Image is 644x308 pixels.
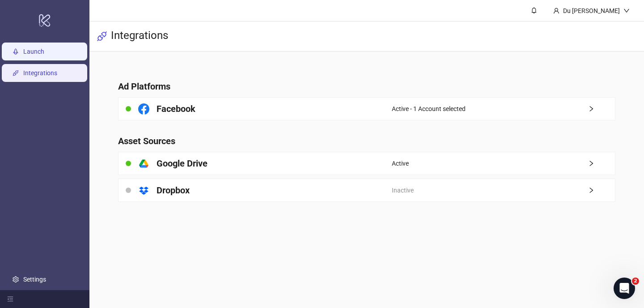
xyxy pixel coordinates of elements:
[392,104,466,114] span: Active - 1 Account selected
[118,135,616,147] h4: Asset Sources
[623,8,630,14] span: down
[157,103,195,115] h4: Facebook
[632,278,639,285] span: 2
[23,48,44,55] a: Launch
[118,179,616,202] a: DropboxInactiveright
[392,158,409,168] span: Active
[118,97,616,120] a: FacebookActive - 1 Account selectedright
[111,29,168,44] h3: Integrations
[23,276,46,283] a: Settings
[588,187,615,193] span: right
[97,31,107,42] span: api
[23,69,57,77] a: Integrations
[588,106,615,112] span: right
[157,157,208,170] h4: Google Drive
[118,80,616,93] h4: Ad Platforms
[7,296,13,302] span: menu-fold
[588,160,615,167] span: right
[118,152,616,175] a: Google DriveActiveright
[553,8,559,14] span: user
[531,7,537,13] span: bell
[157,184,190,197] h4: Dropbox
[614,278,635,299] iframe: Intercom live chat
[559,6,623,16] div: Du [PERSON_NAME]
[392,185,414,195] span: Inactive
